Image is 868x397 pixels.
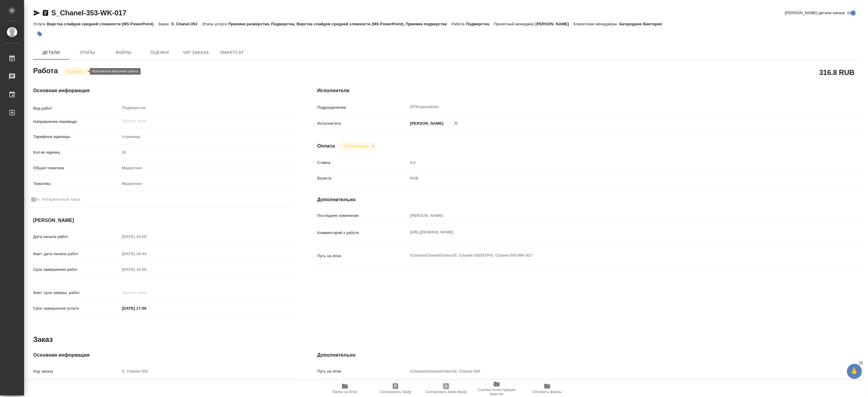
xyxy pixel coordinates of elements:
div: В работе [340,142,377,150]
p: Направление перевода [33,119,120,125]
input: Пустое поле [120,232,173,241]
p: Работа [451,22,466,26]
button: Скопировать мини-бриф [421,380,471,397]
h4: Исполнители [317,87,861,94]
p: Этапы услуги [202,22,228,26]
button: Добавить тэг [33,27,46,41]
div: RUB [408,173,816,183]
p: Путь на drive [317,368,408,374]
p: Исполнитель [317,120,408,127]
span: Файлы [109,49,138,56]
p: Проектный менеджер [494,22,535,26]
p: Дата начала работ [33,234,120,240]
span: [PERSON_NAME] детали заказа [785,10,845,16]
p: Клиентские менеджеры [573,22,619,26]
p: Заказ: [158,22,171,26]
input: Пустое поле [408,158,816,167]
p: Общая тематика [33,165,120,171]
input: Пустое поле [120,148,293,157]
button: 🙏 [847,364,862,379]
span: Скопировать бриф [379,390,411,394]
p: Подверстка [466,22,494,26]
h4: Основная информация [33,352,293,359]
button: Скопировать бриф [370,380,421,397]
button: Скопировать ссылку для ЯМессенджера [33,9,40,17]
textarea: [URL][DOMAIN_NAME] [408,227,816,237]
p: Факт. дата начала работ [33,251,120,257]
button: Не оплачена [343,144,370,149]
span: Этапы [73,49,102,56]
p: Услуга [33,22,47,26]
h4: Дополнительно [317,196,861,203]
span: Чат заказа [181,49,210,56]
input: Пустое поле [408,211,816,220]
textarea: /Clients/Chanel/Orders/S_Chanel-353/DTP/S_Chanel-353-WK-017 [408,250,816,261]
h4: [PERSON_NAME] [33,217,293,224]
button: В работе [65,69,85,74]
p: Срок завершения услуги [33,305,120,311]
div: В работе [62,67,92,76]
p: Валюта [317,175,408,181]
span: Детали [37,49,66,56]
input: ✎ Введи что-нибудь [120,304,173,313]
p: [PERSON_NAME] [408,120,443,127]
span: Нотариальный заказ [42,196,80,202]
p: Последнее изменение [317,213,408,219]
p: Срок завершения работ [33,267,120,273]
p: Тематика [33,181,120,187]
h4: Дополнительно [317,352,861,359]
p: Приемка разверстки, Подверстка, Верстка слайдов средней сложности (MS PowerPoint), Приемка подвер... [228,22,451,26]
span: Скопировать мини-бриф [425,390,467,394]
p: Факт. срок заверш. работ [33,290,120,296]
h4: Основная информация [33,87,293,94]
p: Кол-во единиц [33,149,120,155]
button: Удалить исполнителя [449,117,463,130]
p: S_Chanel-353 [171,22,202,26]
span: Папка на Drive [333,390,357,394]
p: Код заказа [33,368,120,374]
h2: Работа [33,65,58,76]
input: Пустое поле [120,288,173,297]
h2: 316.8 RUB [819,67,854,77]
h4: Оплата [317,142,335,150]
p: Загородних Виктория [619,22,667,26]
button: Папка на Drive [320,380,370,397]
button: Ссылка на инструкции верстки [471,380,522,397]
div: Маркетинг [120,179,293,189]
div: страница [120,132,293,142]
div: Маркетинг [120,163,293,173]
span: 🙏 [849,365,860,378]
button: Скопировать ссылку [42,9,49,17]
a: S_Chanel-353-WK-017 [51,9,126,17]
span: Ссылка на инструкции верстки [475,388,518,396]
p: Тарифные единицы [33,134,120,140]
input: Пустое поле [120,249,173,258]
input: Пустое поле [408,367,816,376]
p: Ставка [317,160,408,166]
span: Обновить файлы [533,390,562,394]
p: Подразделение [317,105,408,111]
p: Комментарий к работе [317,230,408,236]
p: Вид работ [33,105,120,111]
span: Оценки [145,49,174,56]
input: Пустое поле [120,367,293,376]
input: Пустое поле [120,265,173,274]
p: Путь на drive [317,253,408,259]
p: [PERSON_NAME] [535,22,573,26]
span: SmartCat [217,49,246,56]
input: Пустое поле [122,117,279,125]
h2: Заказ [33,335,53,344]
p: Верстка слайдов средней сложности (MS PowerPoint) [47,22,158,26]
button: Обновить файлы [522,380,573,397]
